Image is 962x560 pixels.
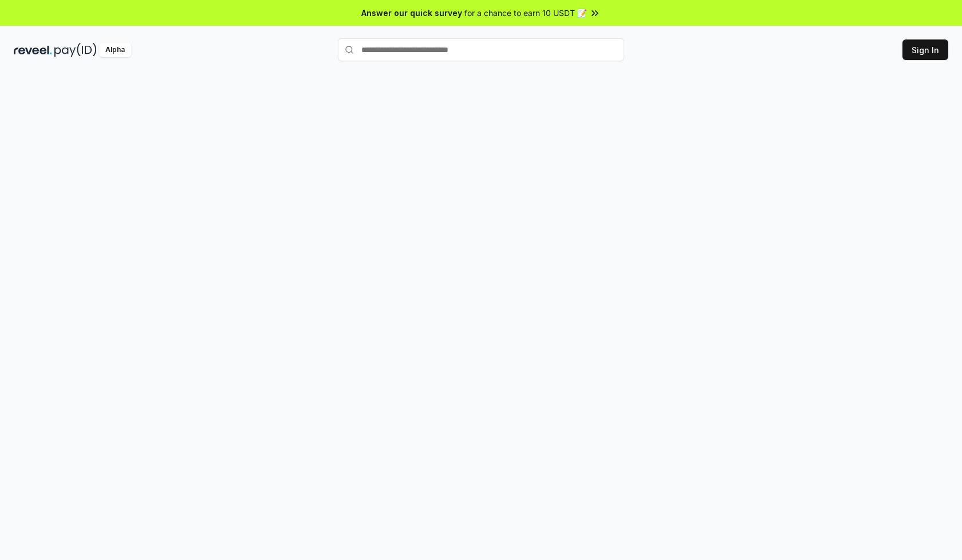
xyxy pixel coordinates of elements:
[902,39,948,60] button: Sign In
[54,43,97,57] img: pay_id
[464,7,587,19] span: for a chance to earn 10 USDT 📝
[361,7,462,19] span: Answer our quick survey
[99,43,131,57] div: Alpha
[14,43,52,57] img: reveel_dark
